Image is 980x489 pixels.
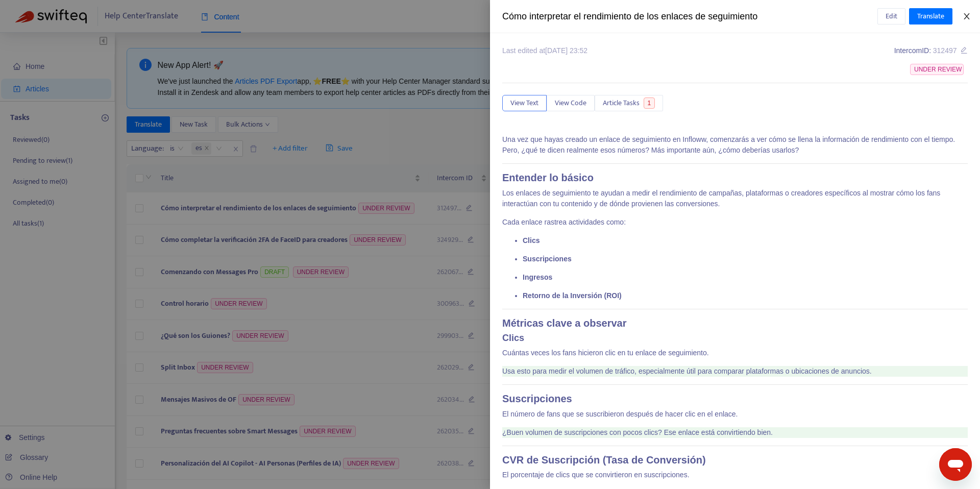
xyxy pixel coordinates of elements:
b: Suscripciones [523,255,572,263]
div: Intercom ID: [894,45,968,56]
button: Edit [877,8,905,25]
p: Usa esto para medir el volumen de tráfico, especialmente útil para comparar plataformas o ubicaci... [502,366,968,377]
p: Cuántas veces los fans hicieron clic en tu enlace de seguimiento. [502,348,968,358]
b: Clics [502,333,524,343]
p: El número de fans que se suscribieron después de hacer clic en el enlace. [502,409,968,420]
button: Article Tasks1 [595,95,663,111]
span: 1 [644,97,655,109]
p: Cada enlace rastrea actividades como: [502,217,968,228]
b: Clics [523,236,540,244]
span: View Code [555,97,586,109]
b: Ingresos [523,273,552,281]
button: Close [960,12,974,21]
b: Métricas clave a observar [502,317,627,329]
iframe: Button to launch messaging window [939,448,972,481]
span: View Text [510,97,538,109]
b: CVR de Suscripción (Tasa de Conversión) [502,454,706,466]
span: 312497 [933,46,957,55]
button: View Text [502,95,547,111]
span: Edit [886,11,897,22]
p: Una vez que hayas creado un enlace de seguimiento en Infloww, comenzarás a ver cómo se llena la i... [502,134,968,156]
span: Translate [917,11,944,22]
span: Article Tasks [603,97,640,109]
span: close [963,12,971,20]
b: Retorno de la Inversión (ROI) [523,291,622,300]
p: Los enlaces de seguimiento te ayudan a medir el rendimiento de campañas, plataformas o creadores ... [502,188,968,209]
b: Suscripciones [502,393,572,404]
p: El porcentaje de clics que se convirtieron en suscripciones. [502,470,968,480]
span: UNDER REVIEW [910,64,964,75]
button: View Code [547,95,595,111]
button: Translate [909,8,952,25]
b: Entender lo básico [502,172,594,183]
div: Last edited at [DATE] 23:52 [502,45,587,56]
div: Cómo interpretar el rendimiento de los enlaces de seguimiento [502,10,877,23]
p: ¿Buen volumen de suscripciones con pocos clics? Ese enlace está convirtiendo bien. [502,427,968,438]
